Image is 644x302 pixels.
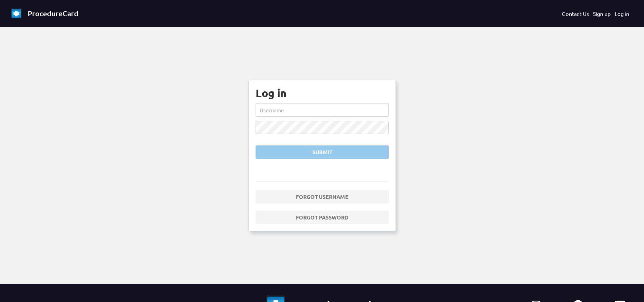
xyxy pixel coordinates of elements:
input: Username [256,103,389,117]
a: Contact Us [562,9,589,18]
div: Forgot password [261,213,383,222]
div: Submit [261,148,383,156]
button: Submit [256,145,389,159]
a: Forgot password [256,211,389,224]
div: Log in [256,87,389,99]
a: Log in [615,9,629,18]
div: Forgot username [261,193,383,201]
a: Sign up [593,9,611,18]
span: ProcedureCard [28,9,78,18]
img: favicon-32x32.png [11,8,22,19]
a: Forgot username [256,190,389,204]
